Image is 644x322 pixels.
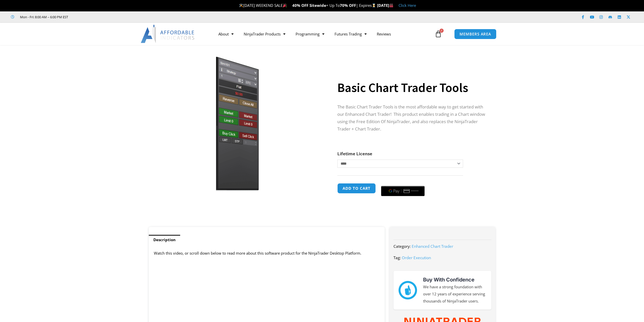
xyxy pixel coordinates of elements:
[290,28,329,40] a: Programming
[213,28,433,40] nav: Menu
[423,276,486,283] h3: Buy With Confidence
[337,103,485,133] p: The Basic Chart Trader Tools is the most affordable way to get started with our Enhanced Chart Tr...
[292,3,326,8] strong: 40% OFF Sitewide
[239,28,290,40] a: NinjaTrader Products
[411,189,419,193] text: ••••••
[283,4,287,7] img: 🎉
[393,255,401,260] span: Tag:
[427,27,449,41] a: 0
[340,3,356,8] strong: 70% OFF
[239,3,377,8] span: [DATE] WEEKEND SALE + Up To | Expires
[380,182,426,183] iframe: Secure payment input frame
[337,79,485,97] h1: Basic Chart Trader Tools
[156,54,319,194] img: BasicTools | Affordable Indicators – NinjaTrader
[141,25,195,43] img: LogoAI | Affordable Indicators – NinjaTrader
[381,186,425,196] button: Buy with GPay
[75,14,151,20] iframe: Customer reviews powered by Trustpilot
[399,281,417,299] img: mark thumbs good 43913 | Affordable Indicators – NinjaTrader
[239,4,243,7] img: 🛠️
[372,4,376,7] img: ⌛
[372,28,396,40] a: Reviews
[440,29,444,33] span: 0
[399,3,416,8] a: Click Here
[154,250,380,257] p: Watch this video, or scroll down below to read more about this software product for the NinjaTrad...
[412,244,453,249] a: Enhanced Chart Trader
[393,244,411,249] span: Category:
[402,255,431,260] a: Order Execution
[337,151,372,157] label: Lifetime License
[149,235,180,245] a: Description
[389,4,393,7] img: 🏭
[423,283,486,305] p: We have a strong foundation with over 12 years of experience serving thousands of NinjaTrader users.
[329,28,372,40] a: Futures Trading
[337,183,376,194] button: Add to cart
[213,28,239,40] a: About
[377,3,393,8] strong: [DATE]
[454,29,496,39] a: MEMBERS AREA
[19,14,68,20] span: Mon - Fri: 8:00 AM – 6:00 PM EST
[460,32,491,36] span: MEMBERS AREA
